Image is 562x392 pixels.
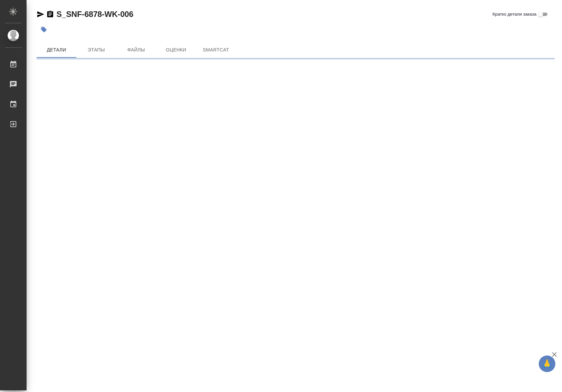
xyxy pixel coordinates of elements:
button: 🙏 [539,355,555,372]
span: Этапы [80,46,112,54]
span: Файлы [120,46,152,54]
span: SmartCat [200,46,232,54]
a: S_SNF-6878-WK-006 [56,10,133,19]
span: 🙏 [541,357,553,371]
span: Оценки [160,46,192,54]
button: Скопировать ссылку [46,10,54,18]
span: Кратко детали заказа [493,11,536,18]
button: Добавить тэг [37,22,51,37]
span: Детали [41,46,72,54]
button: Скопировать ссылку для ЯМессенджера [37,10,45,18]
